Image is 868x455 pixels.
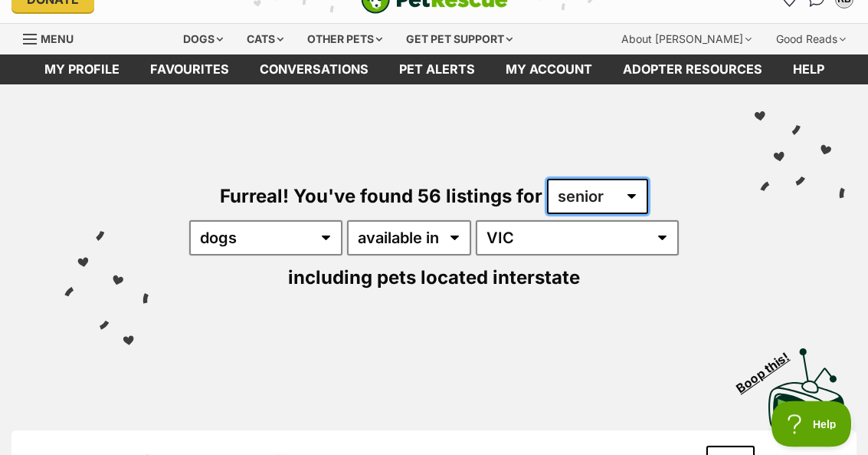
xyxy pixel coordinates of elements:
a: Favourites [135,55,244,85]
a: Adopter resources [608,55,778,85]
a: conversations [244,55,384,85]
span: Furreal! You've found 56 listings for [220,186,542,208]
div: Cats [236,25,294,55]
a: Help [778,55,840,85]
div: About [PERSON_NAME] [611,25,762,55]
a: My profile [29,55,135,85]
a: My account [490,55,608,85]
div: Get pet support [395,25,523,55]
div: Good Reads [765,25,857,55]
a: Boop this! [768,335,845,447]
a: Pet alerts [384,55,490,85]
span: Menu [41,33,74,46]
div: Other pets [296,25,393,55]
img: PetRescue TV logo [768,349,845,444]
div: Dogs [172,25,234,55]
a: Menu [23,25,84,52]
span: including pets located interstate [288,267,580,289]
iframe: Help Scout Beacon - Open [771,401,853,447]
span: Boop this! [734,341,804,396]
